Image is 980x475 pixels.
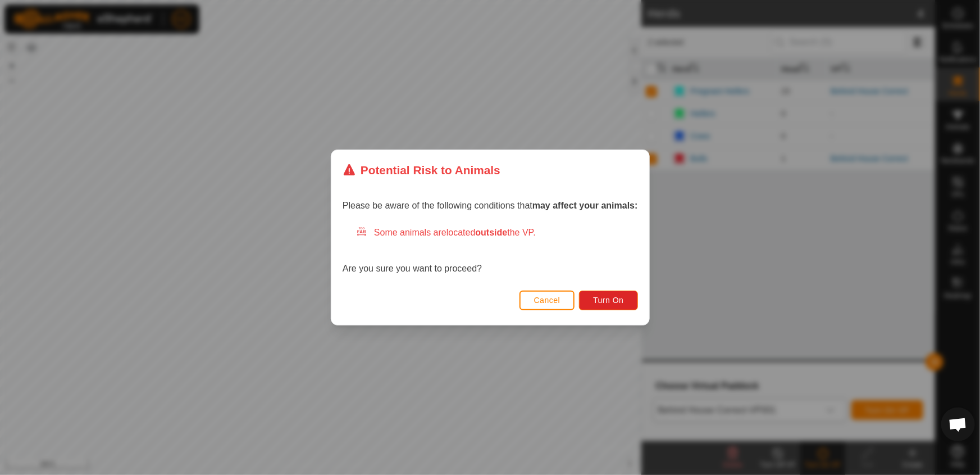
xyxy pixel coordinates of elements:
div: Potential Risk to Animals [343,161,500,179]
strong: outside [475,228,507,237]
button: Cancel [519,291,575,310]
button: Turn On [579,291,637,310]
div: Some animals are [356,226,638,239]
span: Cancel [534,296,560,305]
div: Open chat [941,408,975,441]
span: located the VP. [446,228,536,237]
span: Please be aware of the following conditions that [343,201,638,210]
span: Turn On [593,296,623,305]
div: Are you sure you want to proceed? [343,226,638,275]
strong: may affect your animals: [532,201,638,210]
